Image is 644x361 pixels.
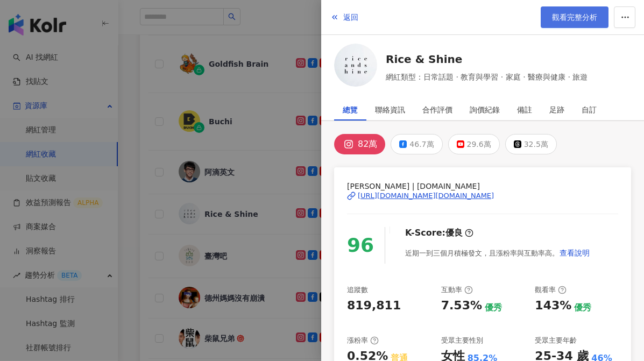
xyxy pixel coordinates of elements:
div: 合作評價 [422,99,452,121]
div: 優秀 [574,302,591,314]
div: 觀看率 [535,285,567,295]
div: 漲粉率 [347,336,379,345]
div: 足跡 [549,99,564,121]
button: 29.6萬 [448,134,500,154]
span: 網紅類型：日常話題 · 教育與學習 · 家庭 · 醫療與健康 · 旅遊 [386,71,588,83]
a: 觀看完整分析 [541,6,608,28]
span: 觀看完整分析 [552,13,597,22]
div: 29.6萬 [467,137,491,152]
img: KOL Avatar [334,44,377,87]
span: 返回 [343,13,358,22]
div: 143% [535,298,571,314]
button: 82萬 [334,134,385,154]
div: 32.5萬 [524,137,548,152]
button: 返回 [330,6,359,28]
div: 總覽 [343,99,358,121]
div: 詢價紀錄 [470,99,500,121]
div: 46.7萬 [409,137,434,152]
div: K-Score : [405,227,473,239]
span: 查看說明 [560,249,590,257]
div: 96 [347,230,374,261]
div: 互動率 [441,285,473,295]
div: 7.53% [441,298,482,314]
a: KOL Avatar [334,44,377,90]
button: 查看說明 [559,242,590,264]
div: 自訂 [582,99,597,121]
div: 受眾主要年齡 [535,336,577,345]
button: 32.5萬 [505,134,557,154]
div: 82萬 [358,137,377,152]
div: 聯絡資訊 [375,99,405,121]
a: [URL][DOMAIN_NAME][DOMAIN_NAME] [347,191,618,201]
div: 受眾主要性別 [441,336,483,345]
div: 819,811 [347,298,401,314]
div: [URL][DOMAIN_NAME][DOMAIN_NAME] [358,191,494,201]
a: Rice & Shine [386,52,588,67]
div: 優秀 [485,302,502,314]
span: [PERSON_NAME] | [DOMAIN_NAME] [347,180,618,192]
div: 追蹤數 [347,285,368,295]
div: 備註 [517,99,532,121]
div: 近期一到三個月積極發文，且漲粉率與互動率高。 [405,242,590,264]
button: 46.7萬 [391,134,442,154]
div: 優良 [445,227,463,239]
